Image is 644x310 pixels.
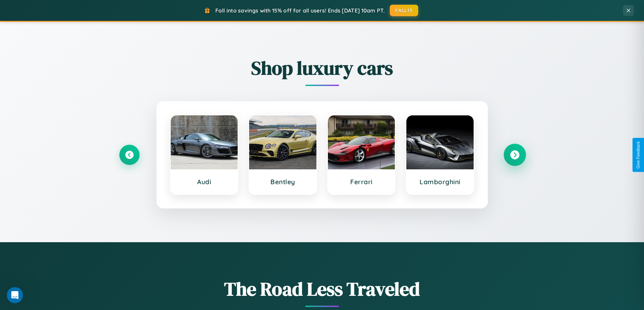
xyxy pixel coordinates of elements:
[119,276,525,302] h1: The Road Less Traveled
[335,178,388,186] h3: Ferrari
[215,7,385,14] span: Fall into savings with 15% off for all users! Ends [DATE] 10am PT.
[7,287,23,303] iframe: Intercom live chat
[119,55,525,81] h2: Shop luxury cars
[177,178,231,186] h3: Audi
[413,178,467,186] h3: Lamborghini
[636,141,641,169] div: Give Feedback
[390,5,418,16] button: FALL15
[256,178,310,186] h3: Bentley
